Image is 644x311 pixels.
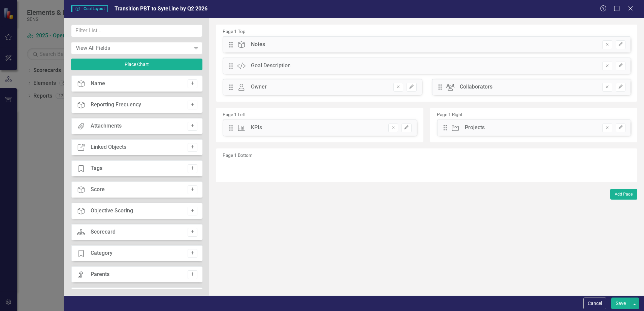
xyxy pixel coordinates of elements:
[223,112,246,117] small: Page 1 Left
[91,80,105,88] div: Name
[465,124,485,132] div: Projects
[71,59,202,70] button: Place Chart
[460,83,492,91] div: Collaborators
[251,83,267,91] div: Owner
[71,25,202,37] input: Filter List...
[91,249,112,257] div: Category
[71,5,107,12] span: Goal Layout
[91,207,133,215] div: Objective Scoring
[251,124,262,132] div: KPIs
[91,122,122,130] div: Attachments
[91,228,116,236] div: Scorecard
[91,186,105,194] div: Score
[91,143,126,151] div: Linked Objects
[91,101,141,109] div: Reporting Frequency
[223,152,253,158] small: Page 1 Bottom
[611,298,630,309] button: Save
[91,271,109,278] div: Parents
[437,112,462,117] small: Page 1 Right
[251,41,265,48] div: Notes
[223,29,246,34] small: Page 1 Top
[76,44,191,52] div: View All Fields
[115,5,207,12] span: Transition PBT to SyteLine by Q2 2026
[251,62,291,70] div: Goal Description
[91,165,102,172] div: Tags
[610,189,637,200] button: Add Page
[583,298,606,309] button: Cancel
